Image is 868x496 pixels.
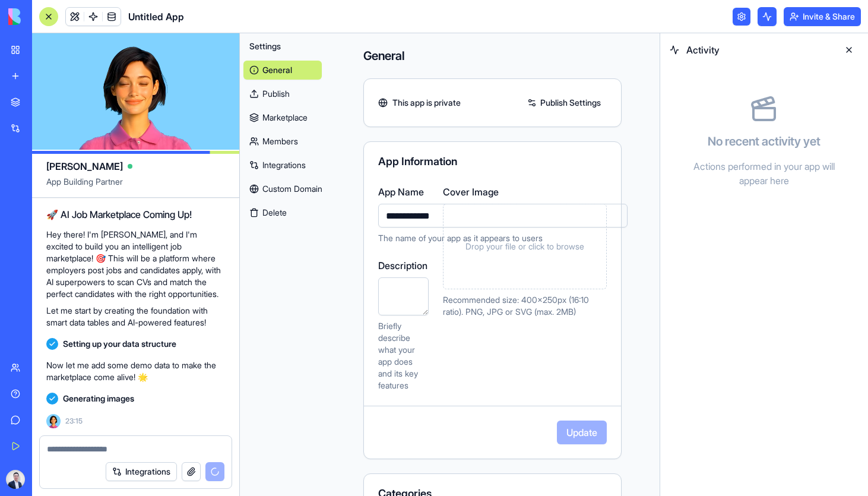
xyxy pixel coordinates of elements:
button: Settings [243,37,322,56]
button: Delete [243,203,322,222]
span: Setting up your data structure [63,338,176,350]
button: Invite & Share [784,7,861,26]
a: Marketplace [243,108,322,127]
img: ACg8ocLkxoeEfOH5sGD4rG9cjXRVssq4d6rZ0Ph7uW2c9aAR4GfONOAG=s96-c [6,470,25,489]
span: This app is private [392,97,461,109]
span: App Building Partner [46,176,225,197]
span: Activity [686,43,832,57]
div: Drop your file or click to browse [443,204,607,289]
span: Untitled App [128,10,184,24]
a: General [243,61,322,80]
img: logo [8,8,82,25]
a: Publish [243,84,322,103]
label: Cover Image [443,185,607,199]
h2: 🚀 AI Job Marketplace Coming Up! [46,207,225,222]
h4: General [363,48,622,64]
a: Custom Domain [243,179,322,198]
a: Members [243,132,322,151]
span: Drop your file or click to browse [465,241,584,252]
p: Let me start by creating the foundation with smart data tables and AI-powered features! [46,305,225,328]
a: Publish Settings [521,93,607,112]
a: Integrations [243,156,322,175]
span: Generating images [63,393,134,405]
h4: No recent activity yet [708,133,821,150]
button: Integrations [106,462,177,481]
label: Description [378,258,429,273]
label: App Name [378,185,628,199]
span: Settings [249,40,281,52]
p: Actions performed in your app will appear here [689,159,840,188]
p: Recommended size: 400x250px (16:10 ratio). PNG, JPG or SVG (max. 2MB) [443,294,607,318]
p: Now let me add some demo data to make the marketplace come alive! 🌟 [46,359,225,383]
span: 23:15 [65,416,83,426]
p: Briefly describe what your app does and its key features [378,320,429,391]
p: The name of your app as it appears to users [378,232,628,244]
span: [PERSON_NAME] [46,159,123,173]
img: Ella_00000_wcx2te.png [46,414,61,428]
p: Hey there! I'm [PERSON_NAME], and I'm excited to build you an intelligent job marketplace! 🎯 This... [46,229,225,300]
div: App Information [378,156,607,167]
